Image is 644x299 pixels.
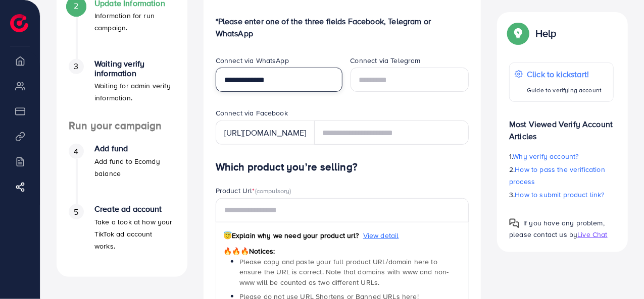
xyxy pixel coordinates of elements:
div: [URL][DOMAIN_NAME] [216,121,315,145]
li: Waiting verify information [57,59,187,119]
span: 😇 [223,230,232,241]
p: Most Viewed Verify Account Articles [509,110,614,142]
span: How to submit product link? [515,190,605,200]
span: View detail [363,230,399,241]
span: Why verify account? [513,151,579,161]
iframe: Chat [601,254,636,291]
p: Add fund to Ecomdy balance [94,155,175,180]
p: Help [535,27,557,39]
li: Add fund [57,144,187,204]
p: Take a look at how your TikTok ad account works. [94,216,175,252]
h4: Add fund [94,144,175,153]
p: Waiting for admin verify information. [94,80,175,104]
span: 🔥🔥🔥 [223,246,249,256]
img: logo [10,14,28,32]
span: (compulsory) [255,186,291,195]
span: How to pass the verification process [509,164,605,187]
p: 1. [509,150,614,162]
p: Guide to verifying account [527,84,602,96]
h4: Which product you’re selling? [216,161,469,173]
label: Product Url [216,186,291,196]
span: Live Chat [577,229,607,240]
li: Create ad account [57,204,187,265]
p: 3. [509,189,614,201]
span: Explain why we need your product url? [223,230,359,241]
span: Please copy and paste your full product URL/domain here to ensure the URL is correct. Note that d... [239,257,449,287]
span: 3 [74,61,78,72]
img: Popup guide [509,218,519,228]
h4: Create ad account [94,204,175,214]
label: Connect via Facebook [216,108,288,118]
p: Information for run campaign. [94,10,175,34]
label: Connect via WhatsApp [216,55,289,66]
span: If you have any problem, please contact us by [509,218,605,240]
label: Connect via Telegram [351,55,421,66]
h4: Run your campaign [57,119,187,132]
span: 5 [74,206,78,218]
h4: Waiting verify information [94,59,175,78]
span: 4 [74,146,78,157]
img: Popup guide [509,24,527,42]
span: Notices: [223,246,275,256]
p: Click to kickstart! [527,68,602,80]
p: 2. [509,163,614,188]
p: *Please enter one of the three fields Facebook, Telegram or WhatsApp [216,15,469,39]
